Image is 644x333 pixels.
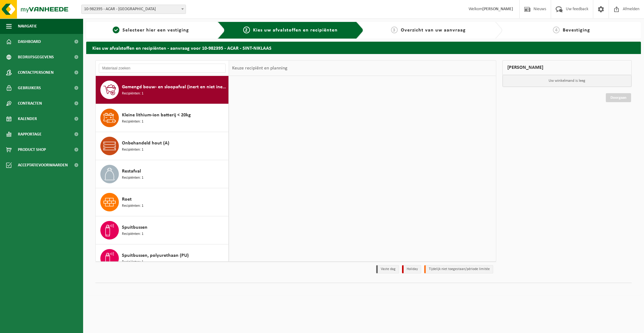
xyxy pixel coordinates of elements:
[18,49,54,65] span: Bedrijfsgegevens
[81,5,186,14] span: 10-982395 - ACAR - SINT-NIKLAAS
[122,203,143,209] span: Recipiënten: 1
[122,91,143,97] span: Recipiënten: 1
[482,7,513,11] strong: [PERSON_NAME]
[122,111,191,119] span: Kleine lithium-ion batterij < 20kg
[401,28,466,33] span: Overzicht van uw aanvraag
[243,27,250,33] span: 2
[18,34,41,49] span: Dashboard
[122,231,143,237] span: Recipiënten: 1
[376,265,399,273] li: Vaste dag
[553,27,560,33] span: 4
[563,28,590,33] span: Bevestiging
[122,147,143,153] span: Recipiënten: 1
[122,224,147,231] span: Spuitbussen
[18,19,37,34] span: Navigatie
[391,27,398,33] span: 3
[122,196,132,203] span: Roet
[503,75,632,87] p: Uw winkelmand is leeg
[18,127,42,142] span: Rapportage
[122,168,141,175] span: Restafval
[96,160,229,188] button: Restafval Recipiënten: 1
[123,28,189,33] span: Selecteer hier een vestiging
[18,96,42,111] span: Contracten
[96,216,229,244] button: Spuitbussen Recipiënten: 1
[99,64,226,73] input: Materiaal zoeken
[96,188,229,216] button: Roet Recipiënten: 1
[122,83,227,91] span: Gemengd bouw- en sloopafval (inert en niet inert)
[402,265,421,273] li: Holiday
[96,132,229,160] button: Onbehandeld hout (A) Recipiënten: 1
[606,93,631,102] a: Doorgaan
[18,111,37,127] span: Kalender
[96,244,229,273] button: Spuitbussen, polyurethaan (PU) Recipiënten: 1
[89,27,213,34] a: 1Selecteer hier een vestiging
[113,27,119,33] span: 1
[122,259,143,265] span: Recipiënten: 1
[86,42,641,54] h2: Kies uw afvalstoffen en recipiënten - aanvraag voor 10-982395 - ACAR - SINT-NIKLAAS
[253,28,338,33] span: Kies uw afvalstoffen en recipiënten
[424,265,493,273] li: Tijdelijk niet toegestaan/période limitée
[18,65,54,80] span: Contactpersonen
[502,60,632,75] div: [PERSON_NAME]
[122,175,143,181] span: Recipiënten: 1
[18,157,68,173] span: Acceptatievoorwaarden
[18,142,46,157] span: Product Shop
[122,252,189,259] span: Spuitbussen, polyurethaan (PU)
[96,104,229,132] button: Kleine lithium-ion batterij < 20kg Recipiënten: 1
[122,139,169,147] span: Onbehandeld hout (A)
[229,60,291,76] div: Keuze recipiënt en planning
[18,80,41,96] span: Gebruikers
[82,5,186,14] span: 10-982395 - ACAR - SINT-NIKLAAS
[96,76,229,104] button: Gemengd bouw- en sloopafval (inert en niet inert) Recipiënten: 1
[122,119,143,125] span: Recipiënten: 1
